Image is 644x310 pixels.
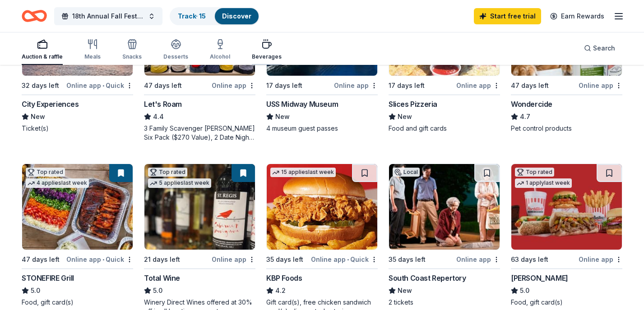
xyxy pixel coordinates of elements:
div: 63 days left [511,254,548,265]
div: Desserts [163,53,188,60]
button: Auction & raffle [22,35,63,65]
span: New [398,111,412,122]
div: Snacks [122,53,142,60]
div: 17 days left [266,80,302,91]
span: 5.0 [153,285,162,296]
div: South Coast Repertory [389,273,466,283]
a: Start free trial [474,8,541,24]
a: Discover [222,12,251,20]
div: 2 tickets [389,298,500,307]
img: Image for Portillo's [511,164,622,250]
span: 5.0 [31,285,40,296]
div: Online app [579,80,622,91]
div: USS Midway Museum [266,99,338,109]
div: Auction & raffle [22,53,63,60]
div: Meals [84,53,101,60]
div: Pet control products [511,124,622,133]
span: • [347,256,349,263]
span: 18th Annual Fall Festival [72,11,144,22]
div: Online app Quick [66,80,133,91]
span: Search [593,43,615,54]
img: Image for STONEFIRE Grill [22,164,133,250]
div: Online app [212,254,255,265]
button: Track· 15Discover [170,7,259,25]
button: Alcohol [210,35,230,65]
div: 3 Family Scavenger [PERSON_NAME] Six Pack ($270 Value), 2 Date Night Scavenger [PERSON_NAME] Two ... [144,124,255,142]
div: 17 days left [389,80,425,91]
div: Online app [456,254,500,265]
div: 5 applies last week [148,178,211,188]
button: 18th Annual Fall Festival [54,7,162,25]
div: Wondercide [511,99,552,109]
span: 4.4 [153,111,164,122]
span: New [31,111,45,122]
div: Online app [212,80,255,91]
span: New [398,285,412,296]
button: Desserts [163,35,188,65]
div: Top rated [515,168,554,177]
div: City Experiences [22,99,79,109]
div: 21 days left [144,254,180,265]
div: Slices Pizzeria [389,99,437,109]
div: 47 days left [144,80,182,91]
div: Top rated [148,168,187,177]
span: 4.2 [275,285,286,296]
span: 5.0 [520,285,529,296]
div: 32 days left [22,80,59,91]
button: Beverages [252,35,282,65]
div: 47 days left [22,254,60,265]
a: Image for South Coast RepertoryLocal35 days leftOnline appSouth Coast RepertoryNew2 tickets [389,164,500,307]
img: Image for South Coast Repertory [389,164,500,250]
button: Meals [84,35,101,65]
span: New [275,111,290,122]
div: 4 museum guest passes [266,124,378,133]
a: Image for STONEFIRE GrillTop rated4 applieslast week47 days leftOnline app•QuickSTONEFIRE Grill5.... [22,164,133,307]
a: Track· 15 [178,12,206,20]
div: Total Wine [144,273,180,283]
div: Online app Quick [311,254,378,265]
div: 35 days left [389,254,426,265]
div: 47 days left [511,80,549,91]
div: STONEFIRE Grill [22,273,74,283]
div: Alcohol [210,53,230,60]
div: [PERSON_NAME] [511,273,568,283]
div: Online app [334,80,378,91]
div: Beverages [252,53,282,60]
div: Online app [456,80,500,91]
div: 35 days left [266,254,303,265]
span: • [102,82,104,89]
a: Image for Portillo'sTop rated1 applylast week63 days leftOnline app[PERSON_NAME]5.0Food, gift car... [511,164,622,307]
img: Image for Total Wine [144,164,255,250]
div: 1 apply last week [515,178,572,188]
div: 15 applies last week [270,168,336,177]
span: • [102,256,104,263]
div: Ticket(s) [22,124,133,133]
div: Food, gift card(s) [22,298,133,307]
div: Top rated [26,168,65,177]
a: Earn Rewards [545,8,610,24]
div: Food, gift card(s) [511,298,622,307]
div: Online app Quick [66,254,133,265]
button: Snacks [122,35,142,65]
span: 4.7 [520,111,530,122]
div: KBP Foods [266,273,302,283]
a: Home [22,5,47,27]
div: Local [393,168,420,177]
div: Online app [579,254,622,265]
div: 4 applies last week [26,178,89,188]
div: Food and gift cards [389,124,500,133]
button: Search [577,39,622,57]
div: Let's Roam [144,99,182,109]
img: Image for KBP Foods [267,164,377,250]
